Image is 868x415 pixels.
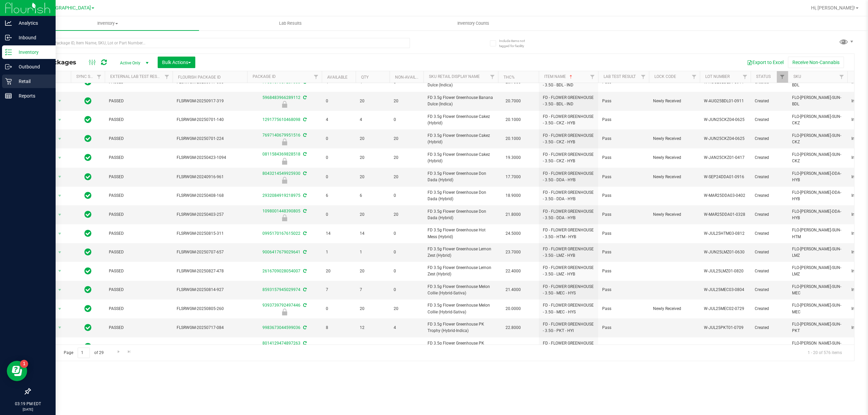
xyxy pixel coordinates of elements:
span: FD - FLOWER GREENHOUSE - 3.5G - MEC - HYS [543,284,594,296]
span: 20 [360,174,386,180]
span: FLO-[PERSON_NAME]-SUN-MEC [792,302,843,315]
span: Sync from Compliance System [302,152,307,157]
a: 0811584369828518 [262,152,300,157]
span: 0 [394,192,419,199]
span: FD - FLOWER GREENHOUSE - 3.5G - PKT - HYI [543,340,594,353]
span: 7 [360,287,386,293]
span: In Sync [84,115,92,124]
span: FLSRWGM-20250917-319 [177,98,243,104]
span: 20 [394,154,419,161]
a: External Lab Test Result [110,74,163,79]
span: In Sync [84,134,92,143]
a: 2932084919218975 [262,193,300,198]
span: Sync from Compliance System [302,250,307,254]
span: Created [755,230,784,237]
span: 7 [326,287,352,293]
span: FLSRWGM-20250827-478 [177,268,243,274]
span: FLO-[PERSON_NAME]-SUN-CKZ [792,132,843,145]
span: FLSRWGM-20250403-257 [177,211,243,218]
span: 20 [394,136,419,142]
span: FLO-[PERSON_NAME]-SUN-PKT [792,340,843,353]
span: Created [755,174,784,180]
span: Pass [602,98,645,104]
span: FD 3.5g Flower Greenhouse Cakez (Hybrid) [428,151,494,164]
span: FLSRWGM-20250408-168 [177,192,243,199]
span: select [56,153,64,163]
div: Newly Received [246,214,323,221]
span: FD - FLOWER GREENHOUSE - 3.5G - HTM - HYB [543,227,594,240]
span: In Sync [84,210,92,219]
a: Item Name [544,74,574,79]
a: Lab Test Result [604,74,636,79]
span: 0 [394,287,419,293]
span: In Sync [84,153,92,162]
span: FLSRWGM-20250701-140 [177,117,243,123]
a: Inventory Counts [382,16,565,30]
span: PASSED [109,154,169,161]
inline-svg: Reports [5,92,12,99]
span: FD - FLOWER GREENHOUSE - 3.5G - CKZ - HYB [543,151,594,164]
span: W-JUN25LMZ01-0630 [704,249,747,255]
span: select [56,323,64,332]
a: Non-Available [395,75,425,80]
span: W-JUL25PKT01-0709 [704,325,747,331]
span: Pass [602,287,645,293]
div: Newly Received [246,158,323,165]
a: Flourish Package ID [178,75,221,80]
a: Filter [94,71,105,83]
a: SKU [793,74,801,79]
span: FLO-[PERSON_NAME]-SUN-BDL [792,95,843,107]
a: Package ID [253,74,276,79]
span: W-JAN25CKZ01-0417 [704,154,747,161]
a: Filter [689,71,700,83]
span: select [56,172,64,182]
span: FD 3.5g Flower Greenhouse Melon Collie (Hybrid-Sativa) [428,284,494,296]
span: 4 [394,325,419,331]
span: In Sync [84,96,92,106]
a: Filter [777,71,788,83]
span: Created [755,287,784,293]
span: 19.3000 [502,153,524,163]
span: FLO-[PERSON_NAME]-DDA-HYB [792,170,843,183]
a: THC% [504,75,515,80]
span: 0 [394,249,419,255]
span: Pass [602,154,645,161]
div: Newly Received [246,309,323,315]
span: 18.9000 [502,191,524,201]
span: FD 3.5g Flower Greenhouse Don Dada (Hybrid) [428,189,494,202]
inline-svg: Analytics [5,20,12,26]
span: FLSRWGM-20250717-084 [177,325,243,331]
span: W-JUL25HTM03-0812 [704,230,747,237]
span: select [56,266,64,276]
span: Pass [602,268,645,274]
a: Filter [487,71,498,83]
span: Sync from Compliance System [302,269,307,273]
a: Go to the next page [114,348,123,357]
a: 8014129474897263 [262,341,300,346]
span: 0 [326,306,352,312]
p: Retail [12,77,53,85]
a: Sync Status [76,74,102,79]
span: FD 3.5g Flower Greenhouse Don Dada (Hybrid) [428,170,494,183]
span: FD 3.5g Flower Greenhouse Don Dada (Hybrid) [428,208,494,221]
span: 1 [326,249,352,255]
span: 20 [394,306,419,312]
span: 8 [326,325,352,331]
span: select [56,96,64,106]
span: All Packages [35,59,83,66]
span: In Sync [84,191,92,200]
span: Created [755,249,784,255]
span: Pass [602,192,645,199]
span: FD - FLOWER GREENHOUSE - 3.5G - DDA - HYB [543,208,594,221]
span: FLSRWGM-20250814-927 [177,287,243,293]
span: 0 [326,154,352,161]
span: Newly Received [653,136,696,142]
a: 2616709028054007 [262,269,300,273]
span: 17.7000 [502,172,524,182]
span: W-JUL25MEC03-0804 [704,287,747,293]
span: 12 [360,325,386,331]
span: 0 [326,174,352,180]
span: select [56,248,64,257]
span: Hi, [PERSON_NAME]! [811,5,855,11]
span: 20.1000 [502,115,524,125]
